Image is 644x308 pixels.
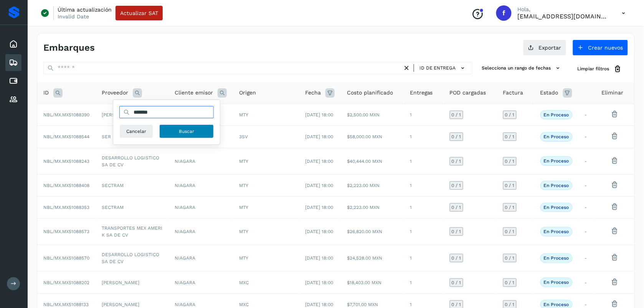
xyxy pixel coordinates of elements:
[410,89,433,97] span: Entregas
[404,148,444,174] td: 1
[239,255,248,261] span: MTY
[505,134,515,139] span: 0 / 1
[239,280,249,285] span: MXC
[168,197,233,219] td: NIAGARA
[544,229,569,234] p: En proceso
[452,256,461,260] span: 0 / 1
[43,302,89,307] span: NBL/MX.MX51088133
[544,255,569,261] p: En proceso
[239,183,248,188] span: MTY
[579,272,596,293] td: -
[5,91,21,108] div: Proveedores
[347,89,393,97] span: Costo planificado
[579,245,596,272] td: -
[505,229,515,234] span: 0 / 1
[5,36,21,53] div: Inicio
[341,104,404,126] td: $2,500.00 MXN
[518,6,610,13] p: Hola,
[544,134,569,139] p: En proceso
[505,113,515,117] span: 0 / 1
[341,272,404,293] td: $18,403.00 MXN
[450,89,486,97] span: POD cargadas
[341,174,404,196] td: $2,223.00 MXN
[96,245,168,272] td: DESARROLLO LOGISTICO SA DE CV
[540,89,558,97] span: Estado
[96,197,168,219] td: SECTRAM
[544,280,569,285] p: En proceso
[239,302,249,307] span: MXC
[452,134,461,139] span: 0 / 1
[341,126,404,148] td: $58,000.00 MXN
[452,229,461,234] span: 0 / 1
[96,126,168,148] td: SER
[239,229,248,234] span: MTY
[573,40,628,56] button: Crear nuevos
[571,62,628,76] button: Limpiar filtros
[578,65,609,72] span: Limpiar filtros
[239,205,248,210] span: MTY
[544,205,569,210] p: En proceso
[102,89,128,97] span: Proveedor
[168,174,233,196] td: NIAGARA
[175,89,213,97] span: Cliente emisor
[452,205,461,210] span: 0 / 1
[505,280,515,285] span: 0 / 1
[479,62,565,75] button: Selecciona un rango de fechas
[341,219,404,245] td: $26,820.00 MXN
[341,197,404,219] td: $2,223.00 MXN
[539,45,561,50] span: Exportar
[305,229,333,234] span: [DATE] 18:00
[43,112,89,118] span: NBL/MX.MX51088390
[43,229,89,234] span: NBL/MX.MX51088573
[305,159,333,164] span: [DATE] 18:00
[305,89,321,97] span: Fecha
[239,134,248,139] span: 3SV
[404,245,444,272] td: 1
[96,272,168,293] td: [PERSON_NAME]
[239,159,248,164] span: MTY
[239,89,256,97] span: Origen
[503,89,523,97] span: Factura
[544,302,569,307] p: En proceso
[419,65,456,71] span: ID de entrega
[579,174,596,196] td: -
[417,63,469,74] button: ID de entrega
[341,148,404,174] td: $40,444.00 MXN
[58,13,89,20] p: Invalid Date
[452,159,461,164] span: 0 / 1
[96,219,168,245] td: TRANSPORTES MEX AMERI K SA DE CV
[96,104,168,126] td: [PERSON_NAME]
[305,280,333,285] span: [DATE] 18:00
[544,158,569,164] p: En proceso
[239,112,248,118] span: MTY
[404,219,444,245] td: 1
[404,104,444,126] td: 1
[43,183,89,188] span: NBL/MX.MX51088408
[452,280,461,285] span: 0 / 1
[505,256,515,260] span: 0 / 1
[579,197,596,219] td: -
[305,302,333,307] span: [DATE] 18:00
[404,174,444,196] td: 1
[341,245,404,272] td: $24,528.00 MXN
[168,272,233,293] td: NIAGARA
[58,6,112,13] p: Última actualización
[168,245,233,272] td: NIAGARA
[305,134,333,139] span: [DATE] 18:00
[305,255,333,261] span: [DATE] 18:00
[168,219,233,245] td: NIAGARA
[404,126,444,148] td: 1
[579,126,596,148] td: -
[579,104,596,126] td: -
[452,183,461,188] span: 0 / 1
[452,302,461,307] span: 0 / 1
[404,197,444,219] td: 1
[43,42,95,53] h4: Embarques
[120,10,158,16] span: Actualizar SAT
[43,134,89,139] span: NBL/MX.MX51088544
[116,6,163,20] button: Actualizar SAT
[43,255,89,261] span: NBL/MX.MX51088570
[505,159,515,164] span: 0 / 1
[602,89,624,97] span: Eliminar
[579,148,596,174] td: -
